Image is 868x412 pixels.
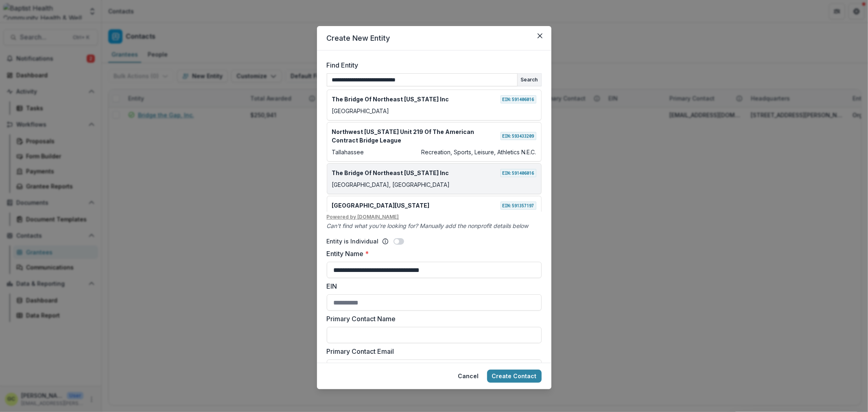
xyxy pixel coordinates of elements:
[501,169,536,177] span: EIN: 591406016
[327,346,537,356] label: Primary Contact Email
[332,180,450,189] p: [GEOGRAPHIC_DATA], [GEOGRAPHIC_DATA]
[453,370,484,383] button: Cancel
[327,249,537,259] label: Entity Name
[501,95,536,103] span: EIN: 591406016
[327,281,537,291] label: EIN
[487,370,542,383] button: Create Contact
[317,26,551,50] header: Create New Entity
[533,29,547,42] button: Close
[422,148,536,156] p: Recreation, Sports, Leisure, Athletics N.E.C.
[332,148,364,156] p: Tallahassee
[358,214,399,220] a: [DOMAIN_NAME]
[327,237,379,245] p: Entity is Individual
[327,222,529,229] i: Can't find what you're looking for? Manually add the nonprofit details below
[332,107,389,115] p: [GEOGRAPHIC_DATA]
[501,202,536,210] span: EIN: 591357197
[327,122,542,162] div: Northwest [US_STATE] Unit 219 Of The American Contract Bridge LeagueEIN:593433209TallahasseeRecre...
[327,90,542,121] div: The Bridge Of Northeast [US_STATE] IncEIN:591406016[GEOGRAPHIC_DATA]
[327,196,542,227] div: [GEOGRAPHIC_DATA][US_STATE]EIN:591357197[GEOGRAPHIC_DATA], [GEOGRAPHIC_DATA]
[332,169,449,177] p: The Bridge Of Northeast [US_STATE] Inc
[327,163,542,194] div: The Bridge Of Northeast [US_STATE] IncEIN:591406016[GEOGRAPHIC_DATA], [GEOGRAPHIC_DATA]
[327,213,542,221] u: Powered by
[332,127,497,145] p: Northwest [US_STATE] Unit 219 Of The American Contract Bridge League
[332,201,430,210] p: [GEOGRAPHIC_DATA][US_STATE]
[518,74,541,86] button: Search
[501,132,536,140] span: EIN: 593433209
[327,60,537,70] label: Find Entity
[327,314,537,324] label: Primary Contact Name
[332,95,449,103] p: The Bridge Of Northeast [US_STATE] Inc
